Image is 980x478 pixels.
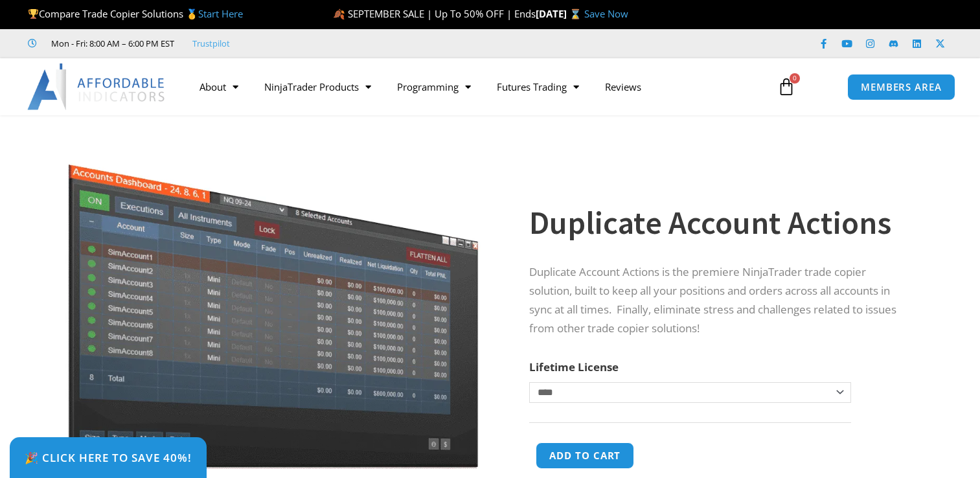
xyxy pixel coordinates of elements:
span: Compare Trade Copier Solutions 🥇 [28,7,243,20]
a: 0 [758,68,815,106]
a: Start Here [198,7,243,20]
img: 🏆 [28,9,38,19]
p: Duplicate Account Actions is the premiere NinjaTrader trade copier solution, built to keep all yo... [529,263,907,338]
span: 0 [790,73,800,84]
a: NinjaTrader Products [251,72,384,102]
label: Lifetime License [529,359,619,374]
a: Trustpilot [192,36,230,51]
a: 🎉 Click Here to save 40%! [10,437,207,478]
a: Save Now [584,7,628,20]
img: LogoAI | Affordable Indicators – NinjaTrader [27,63,166,110]
span: MEMBERS AREA [861,82,942,92]
a: Programming [384,72,484,102]
strong: [DATE] ⌛ [536,7,584,20]
a: About [187,72,251,102]
a: Reviews [592,72,654,102]
span: 🎉 Click Here to save 40%! [25,452,192,463]
a: Futures Trading [484,72,592,102]
nav: Menu [187,72,765,102]
span: Mon - Fri: 8:00 AM – 6:00 PM EST [48,36,174,51]
img: Screenshot 2024-08-26 15414455555 | Affordable Indicators – NinjaTrader [65,138,481,469]
h1: Duplicate Account Actions [529,200,907,245]
span: 🍂 SEPTEMBER SALE | Up To 50% OFF | Ends [333,7,536,20]
a: MEMBERS AREA [847,74,955,100]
